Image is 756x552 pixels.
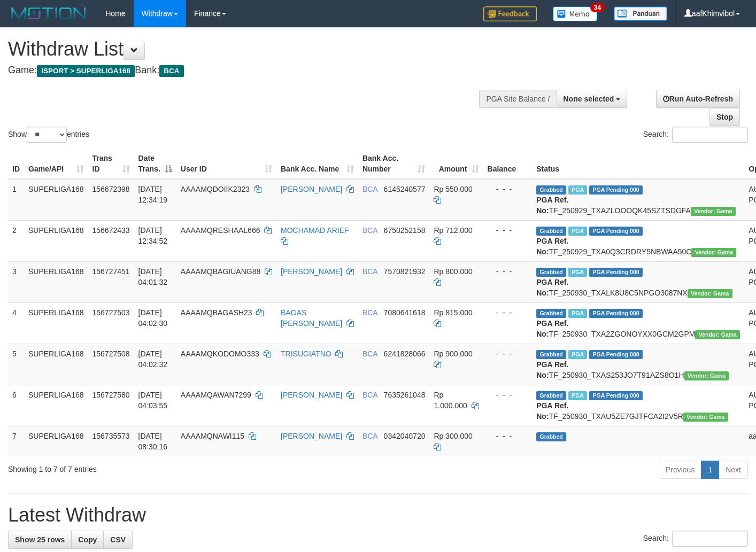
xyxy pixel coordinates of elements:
th: User ID: activate to sort column ascending [176,149,276,179]
th: Amount: activate to sort column ascending [429,149,483,179]
span: BCA [159,65,183,77]
td: SUPERLIGA168 [24,302,88,344]
span: Grabbed [536,309,566,318]
span: Grabbed [536,391,566,400]
span: Vendor URL: https://trx31.1velocity.biz [683,413,728,422]
span: AAAAMQDOIIK2323 [181,185,250,193]
span: Rp 800.000 [434,267,472,276]
b: PGA Ref. No: [536,319,568,338]
label: Search: [643,127,748,143]
a: Run Auto-Refresh [656,90,740,108]
span: AAAAMQRESHAAL666 [181,226,260,235]
a: Next [719,461,748,479]
span: Copy 7570821932 to clipboard [384,267,426,276]
span: Copy 0342040720 to clipboard [384,432,426,440]
th: Bank Acc. Number: activate to sort column ascending [358,149,430,179]
td: 5 [8,344,24,385]
span: PGA Pending [589,227,643,236]
span: Marked by aafchoeunmanni [568,391,587,400]
span: Vendor URL: https://trx31.1velocity.biz [688,289,732,298]
span: BCA [362,185,377,193]
span: 156727503 [92,308,130,317]
span: Grabbed [536,350,566,359]
td: 1 [8,179,24,221]
th: Date Trans.: activate to sort column descending [134,149,176,179]
span: 156672433 [92,226,130,235]
td: SUPERLIGA168 [24,426,88,456]
b: PGA Ref. No: [536,401,568,421]
span: BCA [362,432,377,440]
span: PGA Pending [589,309,643,318]
span: CSV [110,535,126,544]
h1: Latest Withdraw [8,504,748,526]
span: Vendor URL: https://trx31.1velocity.biz [691,248,736,257]
td: TF_250929_TXA0Q3CRDRY5NBWAA50C [532,220,744,261]
img: MOTION_logo.png [8,5,89,21]
div: - - - [488,184,528,195]
span: [DATE] 12:34:52 [138,226,168,245]
input: Search: [672,531,748,547]
div: - - - [488,266,528,277]
a: Previous [659,461,701,479]
div: - - - [488,307,528,318]
b: PGA Ref. No: [536,237,568,256]
span: Copy [78,535,97,544]
span: Rp 550.000 [434,185,472,193]
label: Search: [643,531,748,547]
b: PGA Ref. No: [536,360,568,379]
a: TRISUGIATNO [281,349,331,358]
a: BAGAS [PERSON_NAME] [281,308,342,328]
span: Marked by aafsoycanthlai [568,185,587,195]
span: PGA Pending [589,391,643,400]
span: Copy 7635261048 to clipboard [384,391,426,399]
td: SUPERLIGA168 [24,261,88,302]
span: Grabbed [536,268,566,277]
span: AAAAMQKODOMO333 [181,349,259,358]
td: TF_250930_TXAU5ZE7GJTFCA2I2V5R [532,385,744,426]
td: SUPERLIGA168 [24,220,88,261]
span: Vendor URL: https://trx31.1velocity.biz [684,371,729,380]
span: Rp 900.000 [434,349,472,358]
span: ISPORT > SUPERLIGA168 [37,65,135,77]
span: Rp 1.000.000 [434,391,467,410]
span: AAAAMQNAWI115 [181,432,244,440]
div: - - - [488,431,528,441]
span: Rp 300.000 [434,432,472,440]
td: TF_250930_TXA2ZGONOYXX0GCM2GPM [532,302,744,344]
span: Rp 815.000 [434,308,472,317]
select: Showentries [27,127,67,143]
span: [DATE] 04:02:32 [138,349,168,369]
td: SUPERLIGA168 [24,179,88,221]
span: Rp 712.000 [434,226,472,235]
span: 156735573 [92,432,130,440]
span: Vendor URL: https://trx31.1velocity.biz [695,330,740,339]
td: 4 [8,302,24,344]
th: Status [532,149,744,179]
th: Bank Acc. Name: activate to sort column ascending [276,149,358,179]
td: 6 [8,385,24,426]
span: [DATE] 04:03:55 [138,391,168,410]
span: Show 25 rows [15,535,65,544]
td: TF_250930_TXAS253JO7T91AZS8O1H [532,344,744,385]
span: None selected [564,95,614,103]
td: TF_250930_TXALK8U8C5NPGO3087NX [532,261,744,302]
span: BCA [362,391,377,399]
th: Balance [483,149,533,179]
span: Grabbed [536,432,566,441]
span: Marked by aafchoeunmanni [568,350,587,359]
span: Copy 6750252158 to clipboard [384,226,426,235]
span: BCA [362,308,377,317]
span: Copy 6145240577 to clipboard [384,185,426,193]
span: 156727451 [92,267,130,276]
span: [DATE] 04:01:32 [138,267,168,286]
img: panduan.png [614,6,667,21]
span: Grabbed [536,185,566,195]
span: BCA [362,267,377,276]
img: Feedback.jpg [483,6,537,21]
a: [PERSON_NAME] [281,432,342,440]
td: 7 [8,426,24,456]
span: PGA Pending [589,268,643,277]
b: PGA Ref. No: [536,196,568,215]
span: BCA [362,349,377,358]
img: Button%20Memo.svg [553,6,598,21]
